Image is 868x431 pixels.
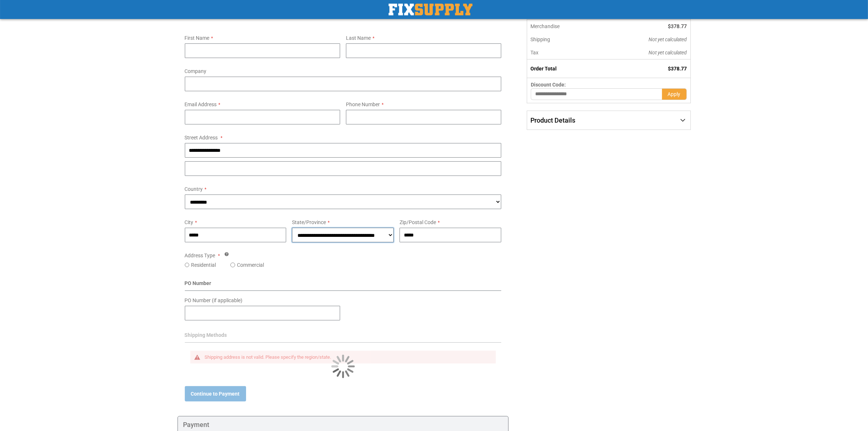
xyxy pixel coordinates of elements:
[400,219,436,225] span: Zip/Postal Code
[346,35,371,41] span: Last Name
[668,91,681,97] span: Apply
[185,186,203,192] span: Country
[389,4,472,15] a: store logo
[185,35,210,41] span: First Name
[237,261,264,269] label: Commercial
[292,219,326,225] span: State/Province
[662,88,687,100] button: Apply
[649,50,687,55] span: Not yet calculated
[191,261,216,269] label: Residential
[527,20,600,33] th: Merchandise
[185,219,194,225] span: City
[530,116,575,124] span: Product Details
[649,36,687,42] span: Not yet calculated
[530,66,557,72] strong: Order Total
[185,135,218,141] span: Street Address
[668,23,687,29] span: $378.77
[346,101,380,107] span: Phone Number
[668,66,687,72] span: $378.77
[389,4,472,15] img: Fix Industrial Supply
[185,253,215,258] span: Address Type
[531,82,566,88] span: Discount Code:
[185,101,217,107] span: Email Address
[527,46,600,59] th: Tax
[331,355,355,378] img: Loading...
[185,297,243,303] span: PO Number (if applicable)
[185,280,502,291] div: PO Number
[185,68,207,74] span: Company
[530,36,550,42] span: Shipping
